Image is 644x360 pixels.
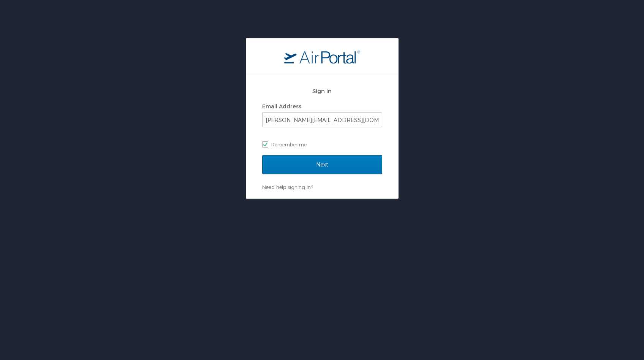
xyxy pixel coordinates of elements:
input: Next [262,155,382,174]
h2: Sign In [262,87,382,95]
label: Email Address [262,103,301,109]
label: Remember me [262,139,382,150]
img: logo [284,50,360,63]
a: Need help signing in? [262,184,313,190]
